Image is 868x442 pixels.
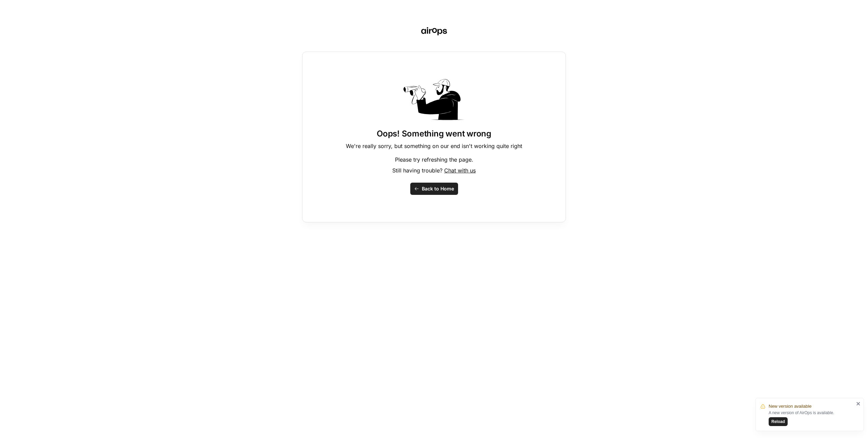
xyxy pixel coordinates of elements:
p: We're really sorry, but something on our end isn't working quite right [346,142,522,150]
p: Still having trouble? [392,166,476,174]
button: Reload [769,417,788,426]
span: Chat with us [444,167,476,174]
h1: Oops! Something went wrong [377,128,491,139]
div: A new version of AirOps is available. [769,410,854,426]
span: Back to Home [422,185,454,192]
p: Please try refreshing the page. [395,155,473,164]
button: Back to Home [410,183,458,195]
span: Reload [771,419,785,425]
button: close [856,401,861,406]
span: New version available [769,403,811,410]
